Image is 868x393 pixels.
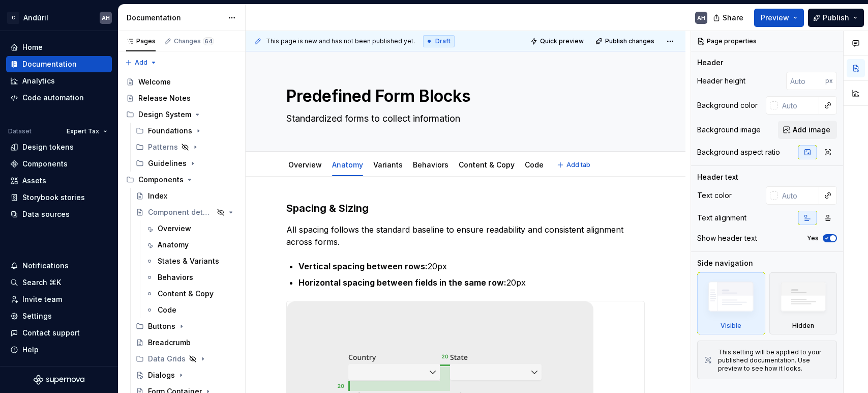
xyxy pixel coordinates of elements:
button: Contact support [6,325,112,341]
svg: Supernova Logo [34,375,84,385]
a: Content & Copy [459,160,515,169]
div: Content & Copy [158,289,214,299]
p: 20px [298,276,645,289]
div: Home [22,42,43,52]
div: Hidden [792,322,814,330]
div: Andúril [23,13,48,23]
div: Visible [697,272,765,334]
div: Overview [158,223,191,234]
div: Foundations [132,123,241,139]
button: Add [122,55,160,70]
a: Dialogs [132,367,241,383]
div: Header height [697,76,745,86]
h3: Spacing & Sizing [286,201,645,215]
a: Overview [288,160,322,169]
span: Quick preview [540,37,584,45]
span: Add tab [566,161,590,169]
div: Data Grids [148,354,186,364]
div: Code [521,154,548,175]
div: Buttons [148,321,175,331]
a: Welcome [122,74,241,90]
div: Patterns [148,142,178,152]
div: Notifications [22,261,69,271]
div: Design tokens [22,142,74,152]
div: Components [22,159,68,169]
a: Storybook stories [6,189,112,206]
button: Expert Tax [62,124,112,138]
div: Invite team [22,294,62,304]
div: States & Variants [158,256,219,266]
a: Content & Copy [141,286,241,302]
a: Code [525,160,544,169]
strong: Horizontal spacing between fields in the same row: [298,277,506,288]
div: Components [138,175,184,185]
div: C [7,12,19,24]
div: Data sources [22,209,70,219]
a: Component detail template [132,204,241,220]
input: Auto [786,72,825,90]
div: Documentation [127,13,223,23]
div: Content & Copy [455,154,519,175]
div: Guidelines [132,155,241,172]
div: Anatomy [328,154,367,175]
div: Documentation [22,59,77,69]
div: Help [22,345,39,355]
a: Design tokens [6,139,112,155]
div: Behaviors [409,154,453,175]
input: Auto [778,96,819,115]
button: Publish changes [592,34,659,48]
a: Data sources [6,206,112,222]
a: Breadcrumb [132,334,241,351]
div: Code [158,305,176,315]
a: Analytics [6,73,112,89]
div: Assets [22,176,46,186]
div: AH [102,14,110,22]
span: Preview [761,13,789,23]
div: Settings [22,311,52,321]
button: Add image [778,121,837,139]
a: Code automation [6,90,112,106]
input: Auto [778,186,819,205]
p: All spacing follows the standard baseline to ensure readability and consistent alignment across f... [286,223,645,248]
div: Text color [697,190,732,201]
div: Hidden [769,272,837,334]
span: Publish changes [605,37,654,45]
div: Header [697,58,723,68]
div: Background aspect ratio [697,147,780,157]
button: Share [708,9,750,27]
div: Show header text [697,233,757,243]
div: Background color [697,100,758,110]
div: Text alignment [697,213,746,223]
span: Draft [435,37,451,45]
div: Analytics [22,76,55,86]
a: Index [132,188,241,204]
a: Assets [6,173,112,189]
button: Notifications [6,258,112,274]
span: Share [723,13,743,23]
div: Contact support [22,328,80,338]
span: Add image [793,125,830,135]
button: Help [6,342,112,358]
a: Behaviors [141,269,241,286]
div: Anatomy [158,240,189,250]
a: Settings [6,308,112,324]
p: px [825,77,833,85]
div: Guidelines [148,158,187,169]
div: Overview [284,154,326,175]
div: Foundations [148,126,192,136]
div: Search ⌘K [22,277,61,288]
button: Publish [808,9,864,27]
div: Components [122,172,241,188]
textarea: Standardized forms to collect information [284,110,643,127]
button: Quick preview [527,34,588,48]
div: Index [148,191,167,201]
div: Dataset [8,127,32,135]
div: Design System [138,109,191,120]
div: Welcome [138,77,171,87]
a: Code [141,302,241,318]
span: Expert Tax [67,127,99,135]
div: AH [697,14,705,22]
button: Add tab [554,158,595,172]
div: Dialogs [148,370,175,380]
div: Breadcrumb [148,338,191,348]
